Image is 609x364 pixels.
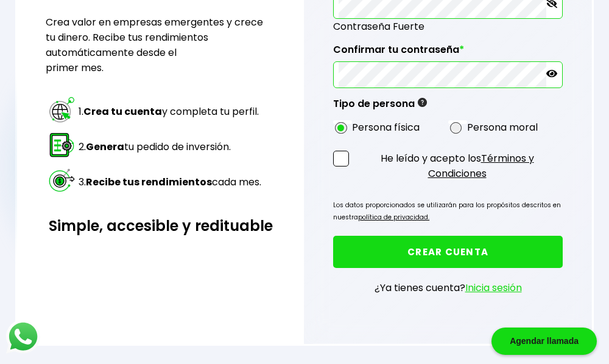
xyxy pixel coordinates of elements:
[352,120,420,135] label: Persona física
[86,175,212,189] strong: Recibe tus rendimientos
[78,95,262,129] td: 1. y completa tu perfil.
[467,120,538,135] label: Persona moral
[78,130,262,164] td: 2. tu pedido de inversión.
[86,140,124,154] strong: Genera
[375,280,522,295] p: ¿Ya tienes cuenta?
[333,44,563,62] label: Confirmar tu contraseña
[48,95,76,124] img: paso 1
[428,151,534,180] a: Términos y Condiciones
[333,98,427,116] label: Tipo de persona
[48,131,76,159] img: paso 2
[351,151,563,181] p: He leído y acepto los
[333,199,563,224] p: Los datos proporcionados se utilizarán para los propósitos descritos en nuestra
[333,236,563,268] button: CREAR CUENTA
[491,328,597,355] div: Agendar llamada
[6,320,40,354] img: logos_whatsapp-icon.242b2217.svg
[46,15,275,75] p: Crea valor en empresas emergentes y crece tu dinero. Recibe tus rendimientos automáticamente desd...
[46,215,275,236] h3: Simple, accesible y redituable
[83,105,162,118] strong: Crea tu cuenta
[333,19,563,34] span: Contraseña Fuerte
[358,213,429,222] a: política de privacidad.
[48,166,76,194] img: paso 3
[465,281,522,295] a: Inicia sesión
[418,98,427,107] img: gfR76cHglkPwleuBLjWdxeZVvX9Wp6JBDmjRYY8JYDQn16A2ICN00zLTgIroGa6qie5tIuWH7V3AapTKqzv+oMZsGfMUqL5JM...
[78,165,262,199] td: 3. cada mes.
